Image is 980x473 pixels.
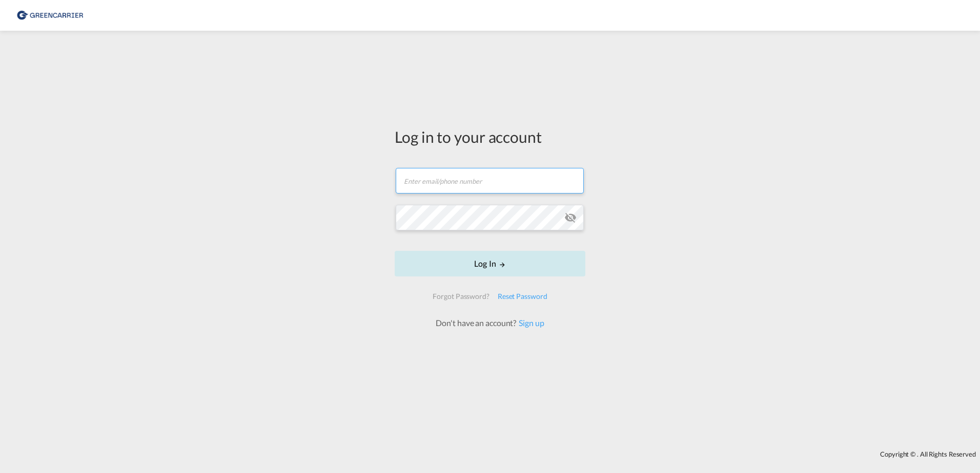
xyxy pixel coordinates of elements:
img: 8cf206808afe11efa76fcd1e3d746489.png [15,4,85,27]
div: Log in to your account [395,126,585,147]
div: Reset Password [494,287,552,306]
md-icon: icon-eye-off [564,211,577,224]
a: Sign up [516,318,544,328]
div: Don't have an account? [424,317,555,329]
input: Enter email/phone number [396,168,584,193]
div: Forgot Password? [428,287,493,306]
button: LOGIN [395,251,585,276]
